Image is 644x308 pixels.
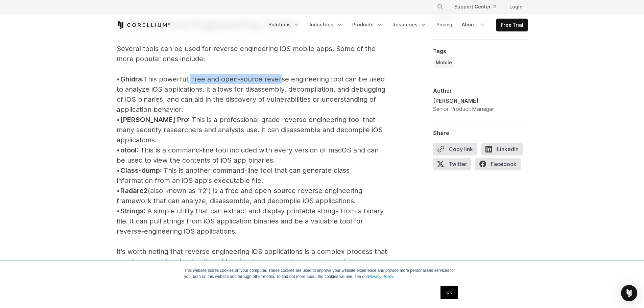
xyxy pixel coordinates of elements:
a: Twitter [433,158,475,173]
div: Navigation Menu [264,19,528,31]
span: Radare2 [120,187,148,195]
a: Facebook [475,158,525,173]
p: This website stores cookies on your computer. These cookies are used to improve your website expe... [184,267,460,280]
span: Ghidra [120,75,142,83]
a: Login [504,1,528,13]
a: Support Center [449,1,501,13]
button: Search [434,1,446,13]
div: Senior Product Manager [433,105,494,113]
a: Privacy Policy. [368,274,394,279]
span: Mobile [436,59,452,66]
button: Copy link [433,143,477,155]
a: Pricing [432,19,456,31]
a: Resources [388,19,431,31]
a: About [458,19,490,31]
span: Class-dump [120,166,160,174]
a: Products [348,19,387,31]
div: Tags [433,48,528,54]
span: : [142,75,144,83]
a: Corellium Home [117,21,170,29]
a: Mobile [433,57,455,68]
div: Open Intercom Messenger [621,285,637,301]
div: Navigation Menu [429,1,528,13]
div: [PERSON_NAME] [433,97,494,105]
a: Industries [306,19,347,31]
a: OK [440,286,458,299]
a: LinkedIn [481,143,527,158]
a: Solutions [264,19,304,31]
a: Free Trial [497,19,527,31]
span: otool [120,146,137,154]
span: Strings [120,207,144,215]
div: Share [433,129,528,136]
span: Twitter [433,158,471,170]
div: Author [433,87,528,94]
span: [PERSON_NAME] Pro [120,116,188,124]
span: LinkedIn [481,143,523,155]
span: Facebook [475,158,521,170]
